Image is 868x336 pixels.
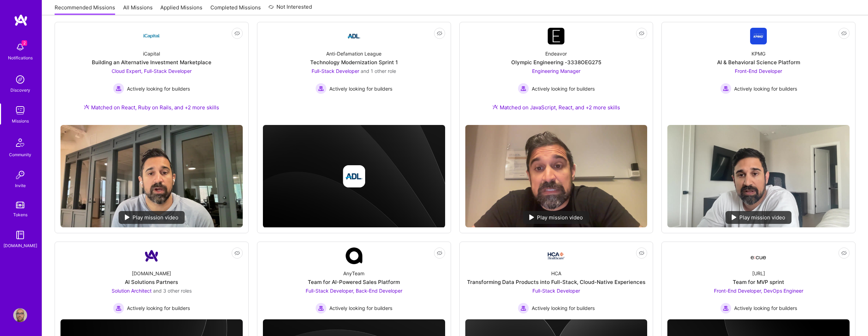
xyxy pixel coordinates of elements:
[545,50,567,57] div: Endeavor
[112,68,192,74] span: Cloud Expert, Full-Stack Developer
[13,308,27,322] img: User Avatar
[346,28,362,44] img: Company Logo
[532,304,595,312] span: Actively looking for builders
[532,288,580,294] span: Full-Stack Developer
[548,252,564,259] img: Company Logo
[125,215,130,220] img: play
[518,83,529,94] img: Actively looking for builders
[734,304,797,312] span: Actively looking for builders
[112,288,152,294] span: Solution Architect
[735,68,782,74] span: Front-End Developer
[326,50,381,57] div: Anti-Defamation League
[12,134,29,151] img: Community
[639,250,644,256] i: icon EyeClosed
[13,103,27,117] img: teamwork
[551,270,561,277] div: HCA
[13,211,27,218] div: Tokens
[734,85,797,92] span: Actively looking for builders
[492,104,620,111] div: Matched on JavaScript, React, and +2 more skills
[160,4,202,15] a: Applied Missions
[750,28,767,44] img: Company Logo
[329,304,392,312] span: Actively looking for builders
[329,85,392,92] span: Actively looking for builders
[518,303,529,314] img: Actively looking for builders
[10,86,30,94] div: Discovery
[306,288,402,294] span: Full-Stack Developer, Back-End Developer
[752,270,765,277] div: [URL]
[548,28,564,44] img: Company Logo
[143,50,160,57] div: iCapital
[13,40,27,54] img: bell
[720,303,731,314] img: Actively looking for builders
[15,182,26,189] div: Invite
[143,247,160,264] img: Company Logo
[234,250,240,256] i: icon EyeClosed
[714,288,803,294] span: Front-End Developer, DevOps Engineer
[127,304,190,312] span: Actively looking for builders
[234,31,240,36] i: icon EyeClosed
[361,68,396,74] span: and 1 other role
[119,211,185,224] div: Play mission video
[667,125,850,227] img: No Mission
[125,278,178,286] div: AI Solutions Partners
[61,125,243,227] img: No Mission
[9,151,31,158] div: Community
[465,125,648,227] img: No Mission
[12,117,29,125] div: Missions
[492,104,498,110] img: Ateam Purple Icon
[113,83,124,94] img: Actively looking for builders
[92,59,211,66] div: Building an Alternative Investment Marketplace
[312,68,359,74] span: Full-Stack Developer
[132,270,171,277] div: [DOMAIN_NAME]
[14,14,28,26] img: logo
[22,40,27,46] span: 2
[720,83,731,94] img: Actively looking for builders
[8,54,33,61] div: Notifications
[639,31,644,36] i: icon EyeClosed
[532,68,580,74] span: Engineering Manager
[467,278,645,286] div: Transforming Data Products into Full-Stack, Cloud-Native Experiences
[437,31,442,36] i: icon EyeClosed
[153,288,192,294] span: and 3 other roles
[127,85,190,92] span: Actively looking for builders
[84,104,219,111] div: Matched on React, Ruby on Rails, and +2 more skills
[732,215,737,220] img: play
[437,250,442,256] i: icon EyeClosed
[310,59,398,66] div: Technology Modernization Sprint 1
[55,4,115,15] a: Recommended Missions
[13,168,27,182] img: Invite
[529,215,534,220] img: play
[315,303,327,314] img: Actively looking for builders
[84,104,89,110] img: Ateam Purple Icon
[13,73,27,86] img: discovery
[733,278,784,286] div: Team for MVP sprint
[752,50,765,57] div: KPMG
[532,85,595,92] span: Actively looking for builders
[725,211,791,224] div: Play mission video
[750,250,767,262] img: Company Logo
[841,250,847,256] i: icon EyeClosed
[123,4,153,15] a: All Missions
[113,303,124,314] img: Actively looking for builders
[315,83,327,94] img: Actively looking for builders
[841,31,847,36] i: icon EyeClosed
[346,247,362,264] img: Company Logo
[13,228,27,242] img: guide book
[210,4,261,15] a: Completed Missions
[343,270,364,277] div: AnyTeam
[343,165,365,187] img: Company logo
[523,211,589,224] div: Play mission video
[16,202,24,208] img: tokens
[263,125,445,228] img: cover
[511,59,601,66] div: Olympic Engineering -3338OEG275
[308,278,400,286] div: Team for AI-Powered Sales Platform
[717,59,800,66] div: AI & Behavioral Science Platform
[143,28,160,44] img: Company Logo
[268,3,312,15] a: Not Interested
[3,242,37,249] div: [DOMAIN_NAME]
